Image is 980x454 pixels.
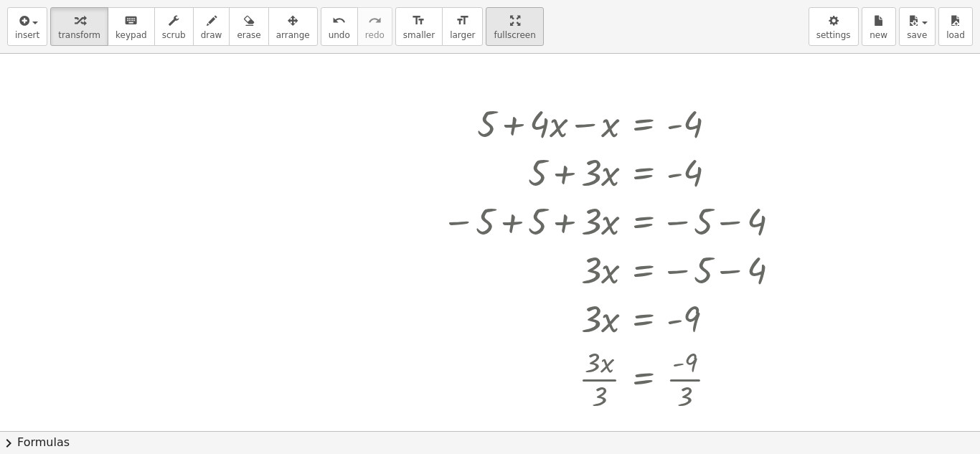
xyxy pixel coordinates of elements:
span: keypad [116,30,147,40]
button: scrub [154,7,194,46]
span: larger [450,30,475,40]
i: redo [368,12,382,29]
i: undo [332,12,346,29]
button: redoredo [357,7,392,46]
button: format_sizesmaller [395,7,443,46]
button: keyboardkeypad [108,7,155,46]
button: transform [50,7,108,46]
span: new [870,30,887,40]
button: draw [193,7,230,46]
button: erase [229,7,268,46]
button: save [899,7,936,46]
span: load [946,30,965,40]
span: save [907,30,927,40]
button: settings [809,7,859,46]
span: transform [58,30,100,40]
span: smaller [403,30,435,40]
button: fullscreen [486,7,543,46]
i: keyboard [124,12,138,29]
span: erase [237,30,260,40]
span: redo [365,30,385,40]
button: load [938,7,973,46]
span: insert [15,30,39,40]
span: draw [201,30,222,40]
span: fullscreen [494,30,535,40]
span: undo [329,30,350,40]
i: format_size [456,12,469,29]
button: arrange [268,7,318,46]
button: undoundo [321,7,358,46]
span: arrange [276,30,310,40]
button: new [862,7,896,46]
button: format_sizelarger [442,7,483,46]
i: format_size [412,12,425,29]
span: settings [816,30,851,40]
button: insert [7,7,47,46]
span: scrub [162,30,186,40]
